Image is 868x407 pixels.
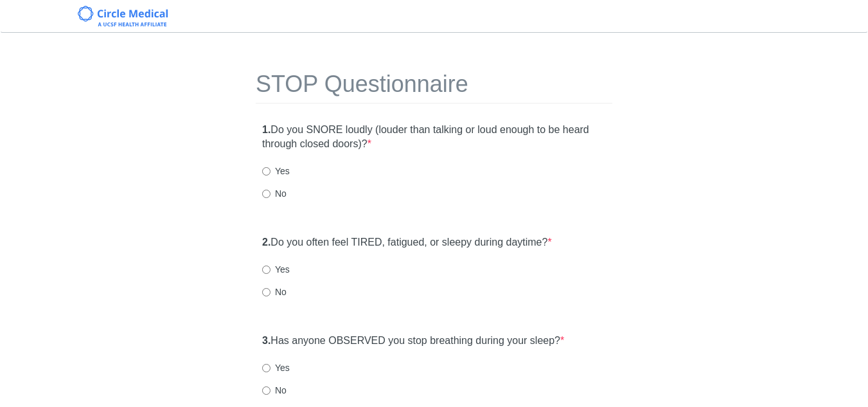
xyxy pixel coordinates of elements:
input: No [262,386,270,395]
strong: 1. [262,124,270,135]
label: Do you often feel TIRED, fatigued, or sleepy during daytime? [262,235,552,250]
label: Yes [262,263,290,276]
input: No [262,288,270,296]
strong: 3. [262,335,270,346]
label: Do you SNORE loudly (louder than talking or loud enough to be heard through closed doors)? [262,123,606,152]
strong: 2. [262,237,270,248]
label: No [262,285,287,298]
h1: STOP Questionnaire [256,71,612,104]
input: Yes [262,364,270,372]
input: No [262,190,270,198]
label: No [262,384,287,397]
img: Circle Medical Logo [78,6,168,26]
label: No [262,187,287,200]
input: Yes [262,167,270,176]
input: Yes [262,266,270,274]
label: Yes [262,361,290,374]
label: Yes [262,165,290,177]
label: Has anyone OBSERVED you stop breathing during your sleep? [262,334,564,348]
